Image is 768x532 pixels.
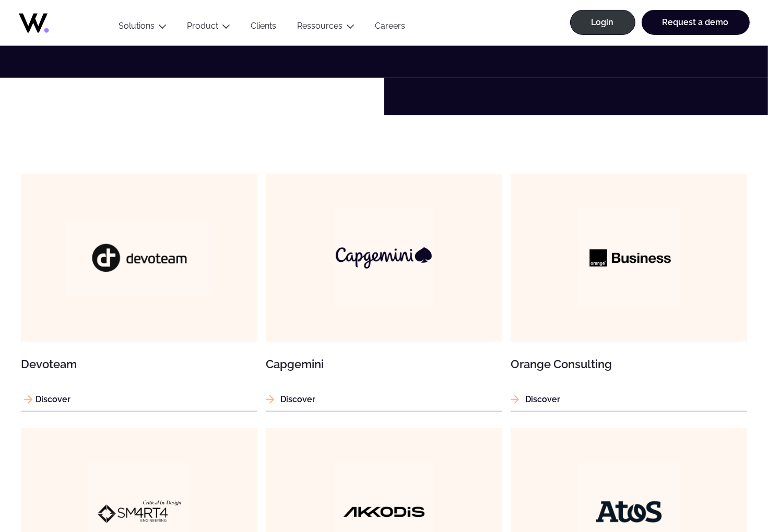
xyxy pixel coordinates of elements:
[177,21,241,35] button: Product
[109,21,177,35] button: Solutions
[298,21,343,31] a: Ressources
[578,208,679,308] img: Orange Consulting
[511,174,747,412] a: Orange Consulting Orange Consulting Discover
[699,463,753,517] iframe: Chatbot
[266,358,502,370] h3: Capgemini
[365,21,416,35] a: Careers
[21,393,257,406] p: Discover
[511,393,747,406] p: Discover
[511,358,747,370] h3: Orange Consulting
[266,393,502,406] p: Discover
[21,174,257,412] a: Devoteam Devoteam Discover
[187,21,219,31] a: Product
[570,10,635,35] a: Login
[334,208,434,308] img: Capgemini
[642,10,750,35] a: Request a demo
[21,358,257,370] h3: Devoteam
[241,21,287,35] a: Clients
[66,220,212,296] img: Devoteam
[287,21,365,35] button: Ressources
[266,174,502,412] a: Capgemini Capgemini Discover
